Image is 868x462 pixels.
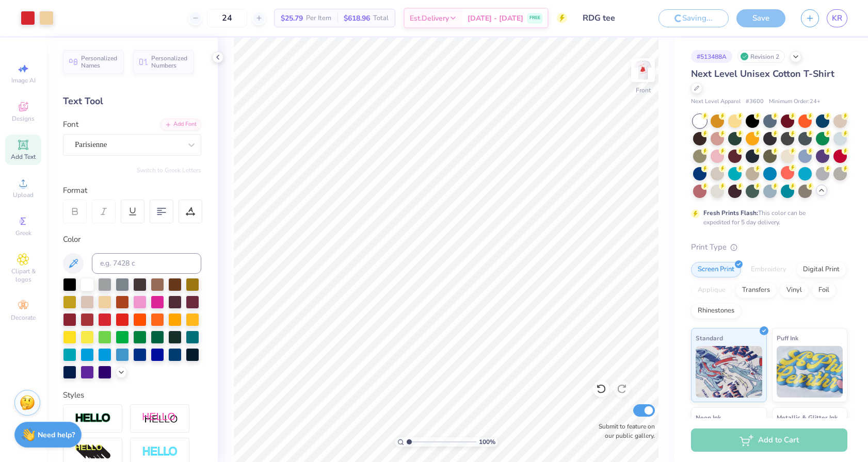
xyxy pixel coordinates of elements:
[5,267,41,284] span: Clipart & logos
[281,13,303,24] span: $25.79
[796,262,846,277] div: Digital Print
[769,97,821,106] span: Minimum Order: 24 +
[207,9,247,27] input: – –
[691,68,834,80] span: Next Level Unisex Cotton T-Shirt
[151,55,188,69] span: Personalized Numbers
[306,13,331,24] span: Per Item
[468,13,523,24] span: [DATE] - [DATE]
[832,12,842,24] span: KR
[777,346,843,398] img: Puff Ink
[529,14,540,22] span: FREE
[142,412,178,425] img: Shadow
[691,303,741,319] div: Rhinestones
[63,234,201,245] div: Color
[575,8,651,28] input: Untitled Design
[777,333,798,343] span: Puff Ink
[63,185,202,196] div: Format
[703,208,830,227] div: This color can be expedited for 5 day delivery.
[812,283,836,298] div: Foil
[696,412,721,423] span: Neon Ink
[735,283,777,298] div: Transfers
[780,283,809,298] div: Vinyl
[744,262,793,277] div: Embroidery
[691,262,741,277] div: Screen Print
[636,86,651,95] div: Front
[11,153,36,161] span: Add Text
[11,76,36,85] span: Image AI
[410,13,449,24] span: Est. Delivery
[479,437,495,447] span: 100 %
[691,283,732,298] div: Applique
[691,241,847,253] div: Print Type
[15,229,31,237] span: Greek
[593,422,655,440] label: Submit to feature on our public gallery.
[137,166,201,174] button: Switch to Greek Letters
[38,430,75,440] strong: Need help?
[160,119,201,130] div: Add Font
[746,97,764,106] span: # 3600
[75,412,111,424] img: Stroke
[737,50,785,63] div: Revision 2
[63,389,201,401] div: Styles
[11,313,36,322] span: Decorate
[75,444,111,460] img: 3d Illusion
[696,333,723,343] span: Standard
[12,114,35,123] span: Designs
[691,50,732,63] div: # 513488A
[344,13,370,24] span: $618.96
[92,253,201,274] input: e.g. 7428 c
[696,346,762,398] img: Standard
[13,191,34,199] span: Upload
[373,13,389,24] span: Total
[703,209,758,217] strong: Fresh Prints Flash:
[777,412,838,423] span: Metallic & Glitter Ink
[827,9,847,27] a: KR
[81,55,118,69] span: Personalized Names
[633,60,653,80] img: Front
[691,97,741,106] span: Next Level Apparel
[63,119,78,130] label: Font
[142,446,178,458] img: Negative Space
[63,94,201,108] div: Text Tool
